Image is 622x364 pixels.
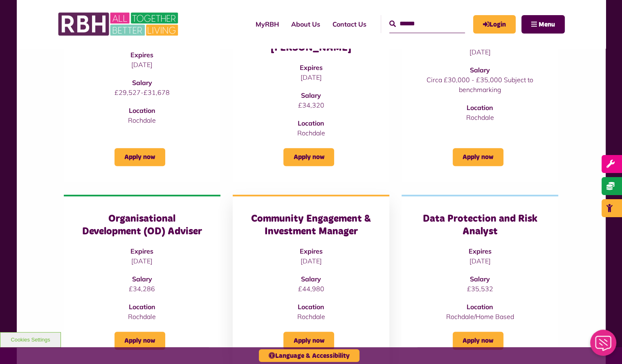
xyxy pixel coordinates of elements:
[467,103,493,112] strong: Location
[249,128,373,138] p: Rochdale
[115,332,165,350] a: Apply now
[80,115,204,125] p: Rochdale
[298,303,324,311] strong: Location
[249,13,285,35] a: MyRBH
[283,332,334,350] a: Apply now
[259,349,359,362] button: Language & Accessibility
[301,91,321,99] strong: Salary
[249,100,373,110] p: £34,320
[298,119,324,127] strong: Location
[585,327,622,364] iframe: Netcall Web Assistant for live chat
[299,247,322,255] strong: Expires
[470,66,490,74] strong: Salary
[80,213,204,238] h3: Organisational Development (OD) Adviser
[418,112,542,122] p: Rochdale
[80,88,204,97] p: £29,527-£31,678
[129,106,155,115] strong: Location
[473,15,516,34] a: MyRBH
[418,284,542,294] p: £35,532
[301,275,321,283] strong: Salary
[249,256,373,266] p: [DATE]
[418,213,542,238] h3: Data Protection and Risk Analyst
[418,256,542,266] p: [DATE]
[130,247,153,255] strong: Expires
[80,60,204,70] p: [DATE]
[249,213,373,238] h3: Community Engagement & Investment Manager
[521,15,565,34] button: Navigation
[418,75,542,94] p: Circa £30,000 - £35,000 Subject to benchmarking
[539,21,555,28] span: Menu
[467,303,493,311] strong: Location
[285,13,326,35] a: About Us
[249,284,373,294] p: £44,980
[80,312,204,321] p: Rochdale
[130,51,153,59] strong: Expires
[418,312,542,321] p: Rochdale/Home Based
[80,256,204,266] p: [DATE]
[470,275,490,283] strong: Salary
[249,312,373,321] p: Rochdale
[132,79,152,87] strong: Salary
[115,148,165,166] a: Apply now
[132,275,152,283] strong: Salary
[249,72,373,82] p: [DATE]
[469,247,492,255] strong: Expires
[129,303,155,311] strong: Location
[80,284,204,294] p: £34,286
[453,148,503,166] a: Apply now
[326,13,373,35] a: Contact Us
[283,148,334,166] a: Apply now
[418,47,542,57] p: [DATE]
[58,8,180,40] img: RBH
[453,332,503,350] a: Apply now
[389,15,465,33] input: Search
[299,63,322,72] strong: Expires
